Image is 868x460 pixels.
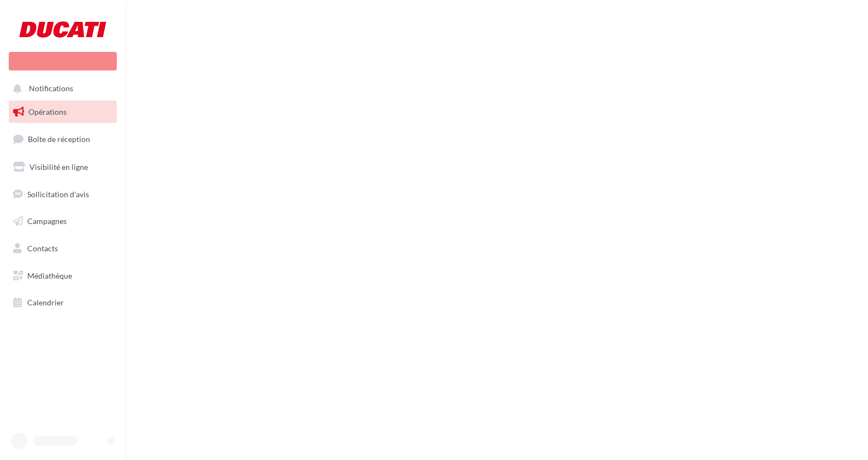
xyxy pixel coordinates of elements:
span: Opérations [28,107,67,116]
div: Nouvelle campagne [9,52,117,70]
a: Opérations [7,101,119,123]
a: Médiathèque [7,264,119,287]
span: Boîte de réception [28,134,90,144]
span: Visibilité en ligne [29,162,88,172]
span: Contacts [27,244,58,253]
a: Boîte de réception [7,127,119,151]
span: Sollicitation d'avis [27,189,89,198]
a: Calendrier [7,291,119,314]
a: Sollicitation d'avis [7,183,119,206]
span: Notifications [29,84,73,93]
span: Calendrier [27,298,64,307]
span: Campagnes [27,216,67,226]
a: Contacts [7,237,119,260]
a: Visibilité en ligne [7,156,119,179]
a: Campagnes [7,210,119,233]
span: Médiathèque [27,271,72,280]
